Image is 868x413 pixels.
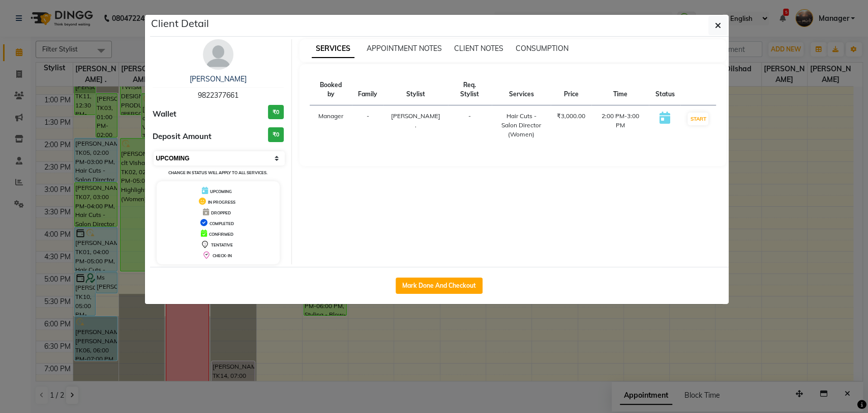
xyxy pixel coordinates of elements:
td: - [352,105,383,146]
div: ₹3,000.00 [557,112,585,121]
td: Manager [310,105,352,146]
span: [PERSON_NAME] . [391,112,440,129]
span: SERVICES [312,40,354,58]
span: APPOINTMENT NOTES [367,44,442,53]
h3: ₹0 [268,105,284,120]
span: CLIENT NOTES [454,44,503,53]
button: Mark Done And Checkout [396,278,483,294]
span: DROPPED [211,210,231,215]
th: Booked by [310,74,352,105]
span: CONSUMPTION [516,44,568,53]
h3: ₹0 [268,127,284,142]
th: Price [551,74,591,105]
span: COMPLETED [209,221,234,226]
span: CHECK-IN [213,253,232,258]
span: Deposit Amount [153,131,212,143]
span: CONFIRMED [209,232,233,237]
th: Stylist [383,74,447,105]
th: Time [591,74,649,105]
th: Req. Stylist [448,74,492,105]
a: [PERSON_NAME] [190,74,247,84]
span: 9822377661 [198,91,238,100]
span: IN PROGRESS [208,200,235,205]
th: Family [352,74,383,105]
img: avatar [203,39,233,70]
h5: Client Detail [151,16,209,31]
th: Status [649,74,680,105]
td: 2:00 PM-3:00 PM [591,105,649,146]
div: Hair Cuts - Salon Director (Women) [498,112,545,139]
th: Services [492,74,551,105]
button: START [687,113,708,125]
span: UPCOMING [210,189,232,194]
small: Change in status will apply to all services. [168,170,267,175]
span: Wallet [153,108,176,120]
td: - [448,105,492,146]
span: TENTATIVE [211,242,233,247]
